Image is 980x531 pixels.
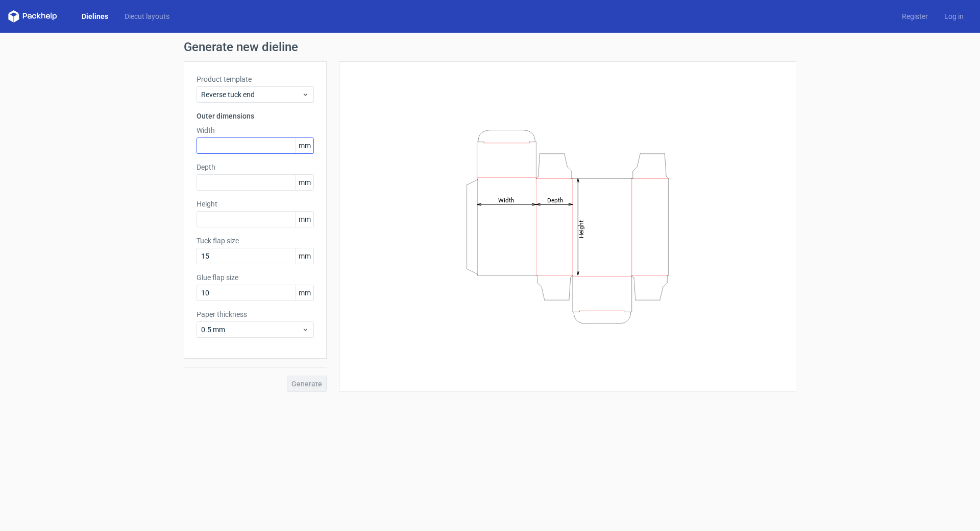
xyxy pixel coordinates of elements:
[201,89,302,100] span: Reverse tuck end
[197,111,314,121] h3: Outer dimensions
[197,199,314,209] label: Height
[547,196,563,203] tspan: Depth
[197,236,314,246] label: Tuck flap size
[578,220,585,238] tspan: Height
[197,272,314,283] label: Glue flap size
[936,11,972,21] a: Log in
[296,248,313,264] span: mm
[116,11,178,21] a: Diecut layouts
[498,196,514,203] tspan: Width
[296,285,313,301] span: mm
[296,212,313,227] span: mm
[73,11,116,21] a: Dielines
[894,11,936,21] a: Register
[296,175,313,190] span: mm
[197,74,314,84] label: Product template
[197,125,314,135] label: Width
[184,41,796,53] h1: Generate new dieline
[197,162,314,172] label: Depth
[296,138,313,153] span: mm
[201,325,302,335] span: 0.5 mm
[197,309,314,319] label: Paper thickness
